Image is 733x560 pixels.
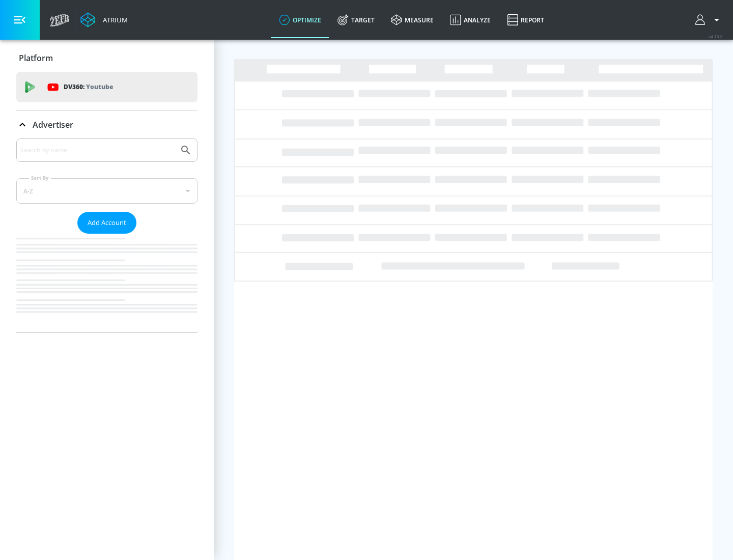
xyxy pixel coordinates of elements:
div: Advertiser [16,110,198,139]
div: DV360: Youtube [16,72,198,102]
span: v 4.19.0 [709,34,723,39]
span: Add Account [88,217,126,229]
a: Report [499,2,552,38]
p: Youtube [86,81,113,92]
input: Search by name [20,144,175,157]
p: Platform [19,52,53,64]
a: optimize [271,2,329,38]
div: Advertiser [16,138,198,332]
a: Analyze [442,2,499,38]
a: Atrium [80,12,128,27]
div: Atrium [99,15,128,24]
p: Advertiser [33,119,73,130]
div: Platform [16,44,198,72]
div: A-Z [16,178,198,204]
a: measure [383,2,442,38]
a: Target [329,2,383,38]
label: Sort By [29,175,51,181]
nav: list of Advertiser [16,234,198,332]
p: DV360: [64,81,113,93]
button: Add Account [77,212,136,234]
